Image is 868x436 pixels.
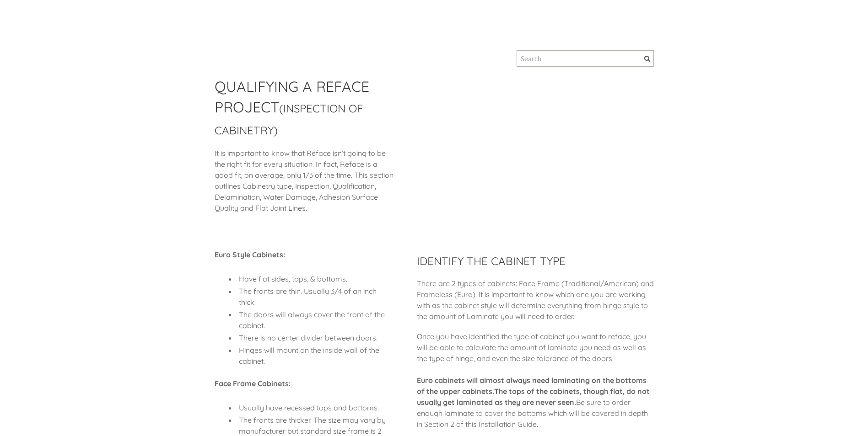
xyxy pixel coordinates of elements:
[237,309,394,331] li: The doors will always cover the front of the cabinet.
[237,402,394,413] li: Usually have recessed tops and bottoms.
[237,332,394,343] li: There is no center divider between doors.
[215,379,291,388] strong: Face Frame Cabinets:
[237,286,394,308] li: The fronts are thin. Usually 3/4 of an inch thick.
[215,101,363,137] font: (INSPECTION OF CABINETRY)
[417,254,566,268] font: IDENTIFY THE CABINET TYPE​
[215,77,369,116] font: QUALIFYING A REFACE PROJECT
[644,56,650,62] span: Search
[517,50,654,67] input: Search
[215,250,285,259] strong: Euro Style Cabinets:
[215,148,394,223] div: ​It is important to know that Reface isn’t going to be the right fit for every situation. In fact...
[237,273,394,284] li: Have flat sides, tops, & bottoms.
[417,376,647,396] strong: Euro cabinets will almost always need laminating on the bottoms of the upper cabinets.
[237,345,394,367] li: Hinges will mount on the inside wall of the cabinet.
[417,278,654,331] div: There are 2 types of cabinets: Face Frame (Traditional/American) and Frameless (Euro). It is impo...
[417,387,650,407] strong: The tops of the cabinets, though flat, do not usually get laminated as they are never seen.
